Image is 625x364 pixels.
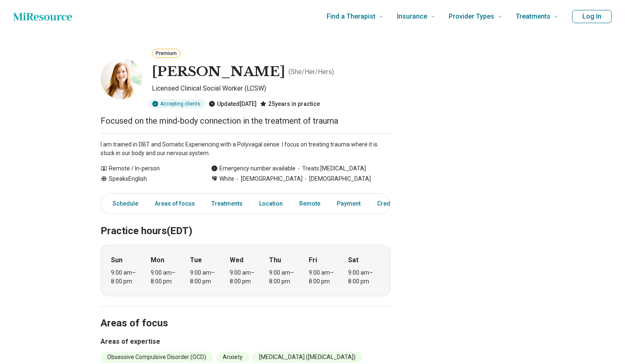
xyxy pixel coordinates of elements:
[190,268,222,286] div: 9:00 am – 8:00 pm
[101,245,390,296] div: When does the program meet?
[101,140,390,158] p: I am trained in DBT and Somatic Experiencing with a Polyvagal sense. I focus on treating trauma w...
[103,195,143,212] a: Schedule
[449,11,494,22] span: Provider Types
[219,175,234,183] span: White
[327,11,375,22] span: Find a Therapist
[252,352,362,363] li: [MEDICAL_DATA] ([MEDICAL_DATA])
[101,115,390,127] p: Focused on the mind-body connection in the treatment of trauma
[296,164,366,173] span: Treats [MEDICAL_DATA]
[348,255,358,265] strong: Sat
[149,99,205,108] div: Accepting clients
[101,175,195,183] div: Speaks English
[230,255,243,265] strong: Wed
[309,255,317,265] strong: Fri
[211,164,296,173] div: Emergency number available
[13,8,72,25] a: Home page
[516,11,550,22] span: Treatments
[234,175,303,183] span: [DEMOGRAPHIC_DATA]
[111,255,123,265] strong: Sun
[303,175,371,183] span: [DEMOGRAPHIC_DATA]
[101,352,213,363] li: Obsessive Compulsive Disorder (OCD)
[209,99,257,108] div: Updated [DATE]
[151,255,164,265] strong: Mon
[101,58,142,99] img: Bobby Newell, Licensed Clinical Social Worker (LCSW)
[216,352,249,363] li: Anxiety
[111,268,143,286] div: 9:00 am – 8:00 pm
[230,268,262,286] div: 9:00 am – 8:00 pm
[269,268,301,286] div: 9:00 am – 8:00 pm
[152,84,390,96] p: Licensed Clinical Social Worker (LCSW)
[294,195,325,212] a: Remote
[101,337,390,347] h3: Areas of expertise
[152,63,285,81] h1: [PERSON_NAME]
[152,49,180,58] button: Premium
[101,297,390,330] h2: Areas of focus
[151,268,183,286] div: 9:00 am – 8:00 pm
[101,164,195,173] div: Remote / In-person
[207,195,248,212] a: Treatments
[269,255,281,265] strong: Thu
[150,195,200,212] a: Areas of focus
[332,195,365,212] a: Payment
[309,268,341,286] div: 9:00 am – 8:00 pm
[190,255,202,265] strong: Tue
[397,11,427,22] span: Insurance
[572,10,612,23] button: Log In
[288,67,334,77] p: ( She/Her/Hers )
[372,195,413,212] a: Credentials
[254,195,288,212] a: Location
[101,204,390,238] h2: Practice hours (EDT)
[348,268,380,286] div: 9:00 am – 8:00 pm
[260,99,320,108] div: 25 years in practice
